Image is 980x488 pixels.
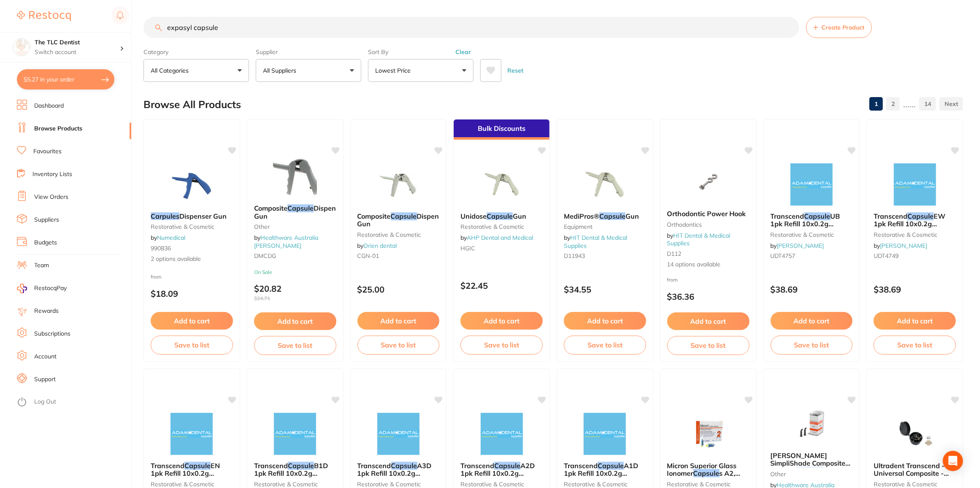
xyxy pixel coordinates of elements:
p: $34.55 [564,285,646,294]
a: 14 [919,95,936,112]
button: Save to list [771,336,853,354]
a: Support [34,375,56,384]
span: Create Product [822,24,865,31]
label: Supplier [256,48,361,56]
button: Add to cart [460,312,543,330]
img: RestocqPay [17,284,27,293]
span: Dispenser Gun [357,212,449,228]
small: equipment [564,223,646,230]
p: ...... [903,99,916,109]
b: Micron Superior Glass Ionomer Capsules A2, Pack of 10 [667,462,750,477]
img: Transcend Capsule EW 1pk Refill 10x0.2g Enamel White [888,163,942,206]
span: Unidose [460,212,487,220]
img: Unidose Capsule Gun [474,163,529,206]
span: by [564,234,627,249]
span: s A2, Pack of 10 [667,469,741,485]
span: UDT4757 [771,252,796,260]
a: Team [34,261,49,270]
img: Micron Superior Glass Ionomer Capsules A2, Pack of 10 [681,413,736,455]
p: $38.69 [771,285,853,294]
a: HIT Dental & Medical Supplies [667,232,731,247]
img: Transcend Capsule A1D 1pk Refill 10x0.2g singles [577,413,632,455]
button: Add to cart [667,312,750,330]
button: Save to list [564,336,646,354]
button: $5.27 in your order [17,69,114,89]
em: Capsule [907,212,934,220]
span: EW 1pk Refill 10x0.2g Enamel White [874,212,945,236]
b: MediPros® Capsule Gun [564,212,646,220]
em: Capsule [598,461,624,470]
button: Save to list [254,336,336,355]
b: Unidose Capsule Gun [460,212,543,220]
button: Clear [453,48,474,56]
span: by [460,234,533,241]
img: Orthodontic Power Hook [681,161,736,203]
small: restorative & cosmetic [254,481,336,488]
div: Bulk Discounts [454,119,550,140]
p: Switch account [35,48,120,57]
small: restorative & cosmetic [357,231,440,238]
em: Carpules [151,212,179,220]
small: restorative & cosmetic [460,223,543,230]
a: Inventory Lists [32,170,72,179]
div: Open Intercom Messenger [943,451,963,471]
b: Transcend Capsule A1D 1pk Refill 10x0.2g singles [564,462,646,477]
a: Restocq Logo [17,6,71,26]
a: Budgets [34,239,57,247]
span: by [771,242,824,249]
b: Kerr SimpliShade Composite Unidose Capsules 0.25g [771,452,853,467]
span: A1D 1pk Refill 10x0.2g singles [564,461,638,485]
em: Capsule [804,212,831,220]
button: All Categories [143,59,249,82]
button: Save to list [357,336,440,354]
span: Micron Superior Glass Ionomer [667,461,737,477]
small: other [771,471,853,477]
b: Transcend Capsule EN 1pk Refill 10x0.2g Enamel Neutral [151,462,233,477]
small: restorative & cosmetic [357,481,440,488]
small: restorative & cosmetic [667,481,750,488]
small: restorative & cosmetic [151,481,233,488]
p: Lowest Price [375,66,414,75]
a: RestocqPay [17,284,67,293]
span: 990836 [151,244,171,252]
span: by [254,234,318,249]
span: Dispenser Gun [179,212,227,220]
a: [PERSON_NAME] [880,242,927,249]
img: Transcend Capsule B1D 1pk Refill 10x0.2g singles [268,413,322,455]
img: Composite Capsule Dispenser Gun [268,155,322,198]
span: Orthodontic Power Hook [667,209,746,218]
em: Capsule [797,467,823,475]
small: restorative & cosmetic [874,231,956,238]
span: Transcend [357,461,391,470]
b: Ultradent Transcend - Universal Composite - Shade B1D - 0.2g Capsule, 10-Pack [874,462,956,477]
b: Transcend Capsule EW 1pk Refill 10x0.2g Enamel White [874,212,956,228]
button: Add to cart [564,312,646,330]
button: Save to list [667,336,750,355]
b: Transcend Capsule A2D 1pk Refill 10x0.2g singles [460,462,543,477]
a: View Orders [34,193,68,201]
a: Suppliers [34,216,59,224]
span: HGIC [460,244,475,252]
span: MediPros® [564,212,599,220]
span: Transcend [771,212,804,220]
span: D11943 [564,252,585,260]
a: Numedical [157,234,185,241]
small: restorative & cosmetic [874,481,956,488]
a: Healthware Australia [PERSON_NAME] [254,234,318,249]
em: Capsule [494,461,520,470]
span: 2 options available [151,255,233,263]
small: restorative & cosmetic [151,223,233,230]
p: All Suppliers [263,66,300,75]
p: $20.82 [254,284,336,301]
b: Orthodontic Power Hook [667,210,750,217]
span: s 0.25g [823,467,847,475]
span: UB 1pk Refill 10x0.2g Universal Body [771,212,840,236]
em: Capsule [487,212,513,220]
em: Capsule [599,212,625,220]
button: All Suppliers [256,59,361,82]
img: Composite Capsule Dispenser Gun [371,163,426,206]
small: restorative & cosmetic [771,231,853,238]
h4: The TLC Dentist [35,38,120,47]
em: Capsule [391,461,417,470]
b: Composite Capsule Dispenser Gun [357,212,440,228]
